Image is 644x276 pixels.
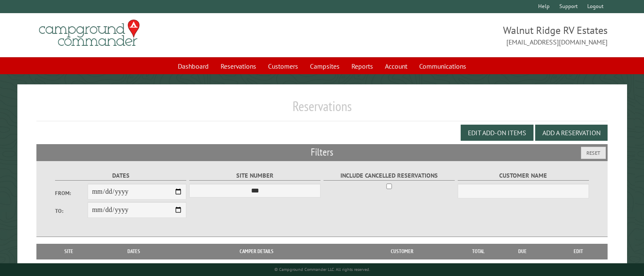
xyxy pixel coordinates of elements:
th: Due [495,244,550,259]
th: Total [462,244,495,259]
a: Campsites [305,58,345,74]
button: Reset [581,147,606,159]
a: Reports [346,58,378,74]
a: Dashboard [173,58,214,74]
img: Campground Commander [36,17,142,50]
label: Site Number [189,171,321,181]
a: Communications [414,58,471,74]
h2: Filters [36,144,608,160]
a: Customers [263,58,303,74]
label: From: [55,189,88,197]
th: Customer [343,244,462,259]
label: Dates [55,171,187,181]
button: Edit Add-on Items [461,125,533,141]
a: Account [380,58,412,74]
h1: Reservations [36,98,608,121]
span: Walnut Ridge RV Estates [EMAIL_ADDRESS][DOMAIN_NAME] [322,23,608,47]
th: Camper Details [171,244,343,259]
th: Edit [550,244,608,259]
label: Customer Name [458,171,589,181]
label: To: [55,207,88,215]
th: Site [41,244,97,259]
th: Dates [97,244,171,259]
button: Add a Reservation [535,125,608,141]
a: Reservations [216,58,261,74]
label: Include Cancelled Reservations [323,171,455,181]
small: © Campground Commander LLC. All rights reserved. [274,267,370,272]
